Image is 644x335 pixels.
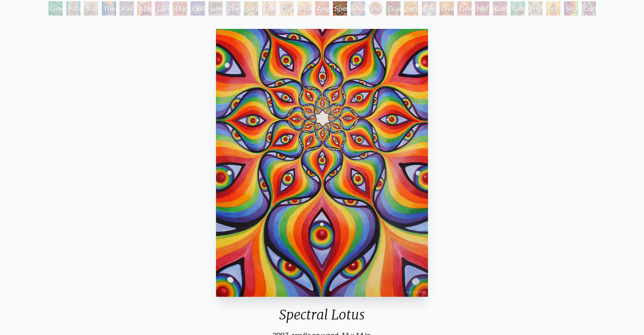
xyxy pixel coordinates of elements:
[564,1,578,16] div: Shpongled
[422,1,436,16] div: Cosmic Elf
[333,1,347,16] div: Spectral Lotus
[582,1,596,16] div: Cuddle
[66,1,80,16] div: Pillar of Awareness
[226,1,240,16] div: The Seer
[120,1,134,16] div: Rainbow Eye Ripple
[546,1,560,16] div: Sol Invictus
[137,1,152,16] div: Aperture
[48,1,63,16] div: Green Hand
[315,1,329,16] div: Angel Skin
[191,1,205,16] div: Collective Vision
[84,1,98,16] div: Study for the Great Turn
[280,1,294,16] div: Ophanic Eyelash
[262,1,276,16] div: Fractal Eyes
[457,1,472,16] div: One
[528,1,543,16] div: Higher Vision
[102,1,116,16] div: The Torch
[440,1,454,16] div: Oversoul
[404,1,418,16] div: Sunyata
[212,307,432,330] div: Spectral Lotus
[475,1,489,16] div: Net of Being
[155,1,169,16] div: Cannabis Sutra
[351,1,365,16] div: Vision Crystal
[216,29,428,297] img: Spectral-Lotus-2007-Alex-Grey-watermarked.jpg
[368,1,383,16] div: Vision Crystal Tondo
[244,1,258,16] div: Seraphic Transport Docking on the Third Eye
[493,1,507,16] div: Godself
[297,1,312,16] div: Psychomicrograph of a Fractal Paisley Cherub Feather Tip
[173,1,187,16] div: Third Eye Tears of Joy
[511,1,525,16] div: Cannafist
[208,1,223,16] div: Liberation Through Seeing
[386,1,400,16] div: Guardian of Infinite Vision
